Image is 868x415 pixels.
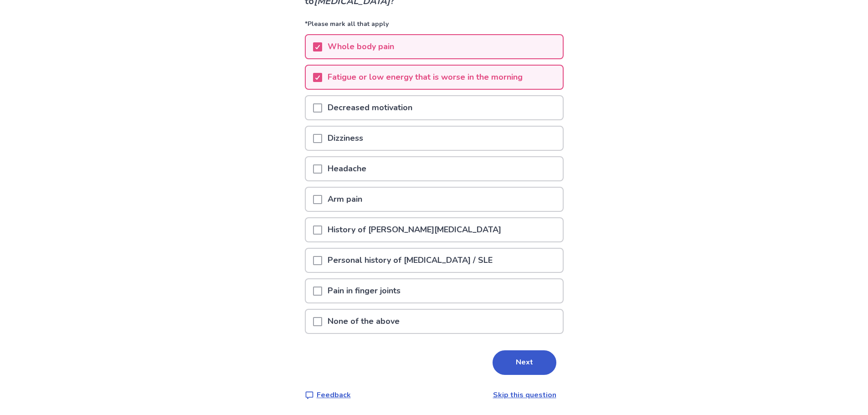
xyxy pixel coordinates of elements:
[322,96,418,119] p: Decreased motivation
[322,157,372,180] p: Headache
[493,390,556,400] a: Skip this question
[322,310,405,333] p: None of the above
[305,389,351,400] a: Feedback
[322,218,507,241] p: History of [PERSON_NAME][MEDICAL_DATA]
[322,249,498,272] p: Personal history of [MEDICAL_DATA] / SLE
[322,188,368,211] p: Arm pain
[493,350,556,375] button: Next
[322,66,528,89] p: Fatigue or low energy that is worse in the morning
[322,279,406,302] p: Pain in finger joints
[305,19,564,34] p: *Please mark all that apply
[317,389,351,400] p: Feedback
[322,35,400,58] p: Whole body pain
[322,127,369,150] p: Dizziness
